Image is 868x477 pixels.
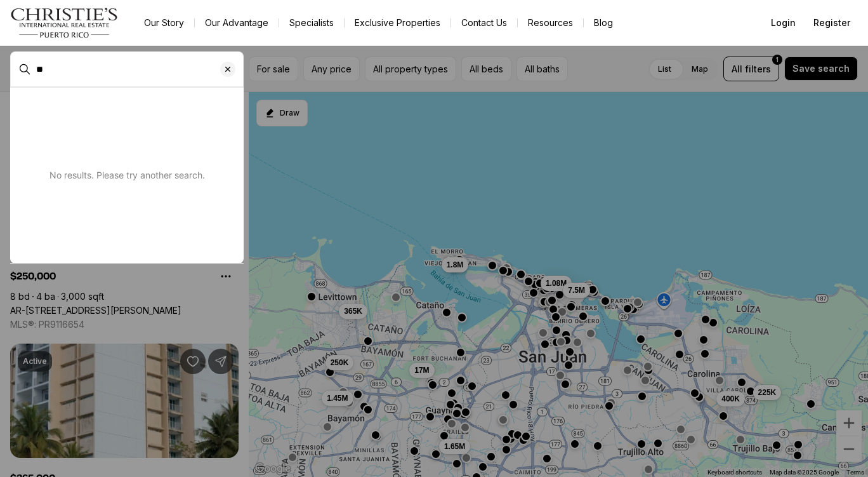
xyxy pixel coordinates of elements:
span: Register [813,18,850,28]
a: Blog [584,14,623,32]
span: Login [771,18,796,28]
button: Login [763,10,803,36]
a: Resources [518,14,583,32]
p: No results. Please try another search. [10,170,244,180]
button: Contact Us [451,14,517,32]
a: Our Advantage [195,14,279,32]
a: Specialists [279,14,344,32]
img: logo [10,8,119,38]
a: Our Story [134,14,194,32]
a: Exclusive Properties [345,14,450,32]
button: Clear search input [220,52,243,86]
button: Register [806,10,858,36]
